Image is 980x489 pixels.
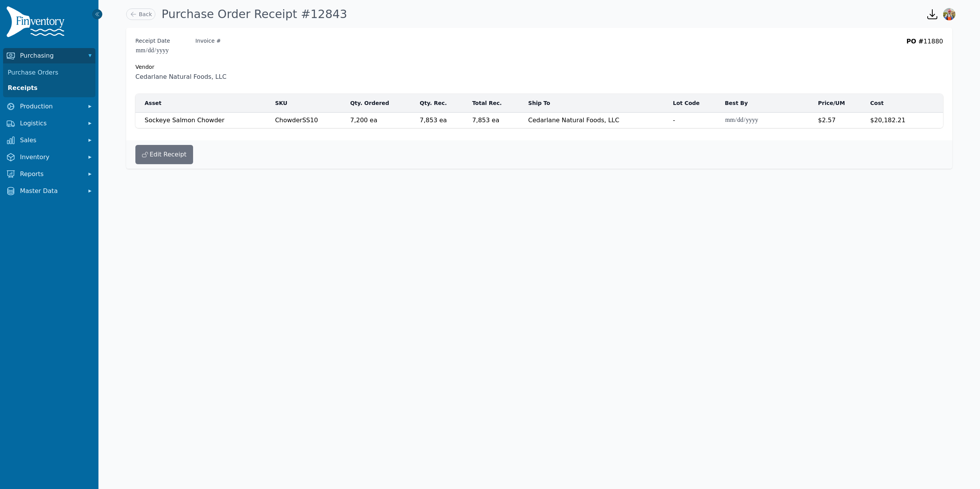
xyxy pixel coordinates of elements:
span: $20,182.21 [870,116,906,124]
th: Total Rec. [468,94,524,113]
span: PO # [907,38,923,45]
label: Invoice # [195,37,221,45]
button: Inventory [3,150,95,165]
th: Asset [135,94,270,113]
span: $2.57 [818,116,836,124]
td: ChowderSS10 [270,113,345,128]
span: Reports [20,170,82,179]
button: Production [3,99,95,114]
a: Receipts [5,80,94,96]
a: Back [126,8,155,20]
div: Vendor [135,63,943,71]
button: Logistics [3,116,95,131]
span: Logistics [20,119,82,128]
span: Purchasing [20,51,82,60]
span: Inventory [20,153,82,162]
th: Qty. Rec. [415,94,467,113]
th: Cost [866,94,930,113]
td: 7,853 ea [468,113,524,128]
button: Edit Receipt [135,145,193,164]
span: 7,200 ea [350,116,377,124]
span: Cedarlane Natural Foods, LLC [528,116,619,124]
img: Finventory [6,6,68,40]
span: Master Data [20,186,82,196]
button: Reports [3,166,95,182]
button: Master Data [3,183,95,199]
div: 11880 [907,37,943,55]
h1: Purchase Order Receipt #12843 [162,7,347,21]
button: Sales [3,133,95,148]
th: Ship To [523,94,668,113]
a: Purchase Orders [5,65,94,80]
th: SKU [270,94,345,113]
img: Sera Wheeler [943,8,955,20]
span: Cedarlane Natural Foods, LLC [135,72,943,81]
th: Lot Code [668,94,720,113]
span: Sales [20,136,82,145]
span: 7,853 ea [420,116,447,124]
span: Production [20,102,82,111]
th: Best By [720,94,813,113]
th: Qty. Ordered [345,94,415,113]
label: Receipt Date [135,37,170,45]
button: Purchasing [3,48,95,63]
span: - [673,116,675,124]
th: Price/UM [813,94,866,113]
span: Sockeye Salmon Chowder [145,116,224,124]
